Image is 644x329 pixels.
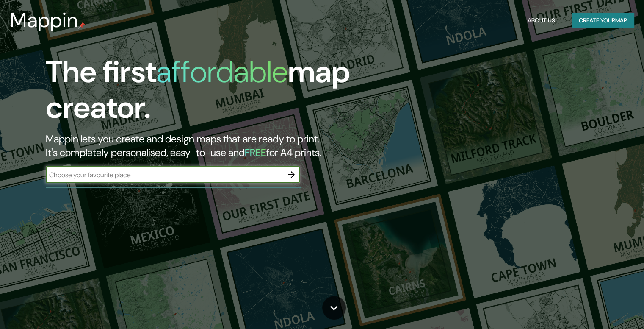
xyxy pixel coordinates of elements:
[46,54,368,132] h1: The first map creator.
[156,52,288,92] h1: affordable
[78,22,85,29] img: mappin-pin
[524,13,558,28] button: About Us
[245,146,266,159] h5: FREE
[46,170,283,180] input: Choose your favourite place
[10,8,78,32] h3: Mappin
[572,13,634,28] button: Create yourmap
[46,132,368,159] h2: Mappin lets you create and design maps that are ready to print. It's completely personalised, eas...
